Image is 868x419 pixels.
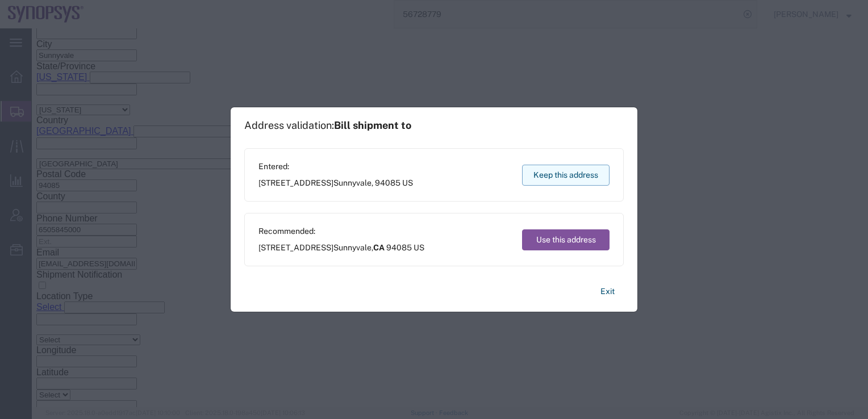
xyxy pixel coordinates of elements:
[522,229,610,250] button: Use this address
[375,178,400,187] span: 94085
[258,177,413,189] span: [STREET_ADDRESS] ,
[402,178,413,187] span: US
[333,178,372,187] span: Sunnyvale
[334,119,411,131] span: Bill shipment to
[333,243,372,252] span: Sunnyvale
[373,243,385,252] span: CA
[522,165,610,186] button: Keep this address
[258,161,413,173] span: Entered:
[258,225,424,237] span: Recommended:
[591,282,624,301] button: Exit
[414,243,424,252] span: US
[386,243,412,252] span: 94085
[258,242,424,254] span: [STREET_ADDRESS] ,
[244,119,411,132] h1: Address validation:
